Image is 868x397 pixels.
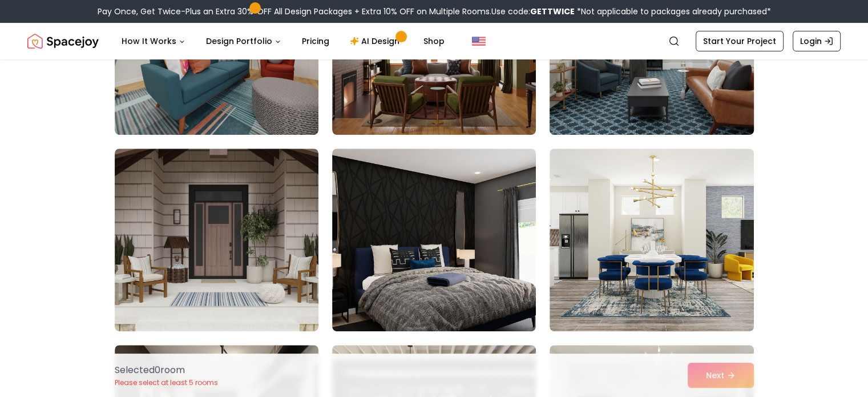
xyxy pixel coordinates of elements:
div: Pay Once, Get Twice-Plus an Extra 30% OFF All Design Packages + Extra 10% OFF on Multiple Rooms. [98,6,771,17]
img: Room room-9 [550,149,753,331]
img: Room room-7 [115,149,318,331]
a: Spacejoy [27,30,99,53]
nav: Global [27,23,841,59]
button: How It Works [112,30,195,53]
button: Design Portfolio [197,30,290,53]
img: United States [472,34,486,48]
a: Start Your Project [696,31,784,51]
a: AI Design [341,30,412,53]
a: Login [793,31,841,51]
a: Shop [414,30,454,53]
p: Please select at least 5 rooms [115,378,218,387]
b: GETTWICE [530,6,575,17]
a: Pricing [293,30,338,53]
img: Spacejoy Logo [27,30,99,53]
span: *Not applicable to packages already purchased* [575,6,771,17]
img: Room room-8 [332,149,536,331]
span: Use code: [491,6,575,17]
nav: Main [112,30,454,53]
p: Selected 0 room [115,363,218,377]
